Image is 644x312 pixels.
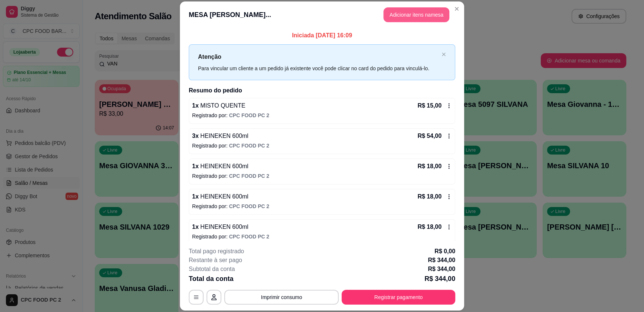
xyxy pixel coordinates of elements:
span: CPC FOOD PC 2 [229,234,269,240]
p: R$ 344,00 [428,256,455,265]
button: Close [451,3,463,15]
p: 3 x [192,132,248,140]
p: 1 x [192,223,248,231]
p: Iniciada [DATE] 16:09 [189,31,455,40]
p: R$ 344,00 [428,265,455,274]
p: 1 x [192,101,245,110]
p: Total pago registrado [189,247,244,256]
div: Para vincular um cliente a um pedido já existente você pode clicar no card do pedido para vinculá... [198,64,439,72]
p: R$ 18,00 [417,162,442,171]
p: Registrado por: [192,172,452,180]
p: R$ 344,00 [425,274,455,284]
p: Registrado por: [192,233,452,240]
button: Imprimir consumo [224,290,339,305]
header: MESA [PERSON_NAME]... [180,1,464,28]
button: Registrar pagamento [342,290,455,305]
span: HEINEKEN 600ml [199,193,248,200]
p: R$ 18,00 [417,192,442,201]
p: Registrado por: [192,142,452,149]
span: HEINEKEN 600ml [199,224,248,230]
span: HEINEKEN 600ml [199,163,248,169]
span: CPC FOOD PC 2 [229,203,269,209]
p: Restante à ser pago [189,256,242,265]
span: CPC FOOD PC 2 [229,173,269,179]
p: Registrado por: [192,203,452,210]
button: Adicionar itens namesa [383,7,449,22]
p: 1 x [192,192,248,201]
p: Subtotal da conta [189,265,235,274]
h2: Resumo do pedido [189,86,455,95]
button: close [442,52,446,57]
p: R$ 0,00 [435,247,455,256]
span: CPC FOOD PC 2 [229,143,269,149]
p: Registrado por: [192,112,452,119]
p: R$ 18,00 [417,223,442,231]
span: CPC FOOD PC 2 [229,112,269,118]
span: MISTO QUENTE [199,102,245,109]
span: close [442,52,446,57]
p: Atenção [198,52,439,61]
p: R$ 15,00 [417,101,442,110]
p: R$ 54,00 [417,132,442,140]
p: Total da conta [189,274,234,284]
p: 1 x [192,162,248,171]
span: HEINEKEN 600ml [199,133,248,139]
